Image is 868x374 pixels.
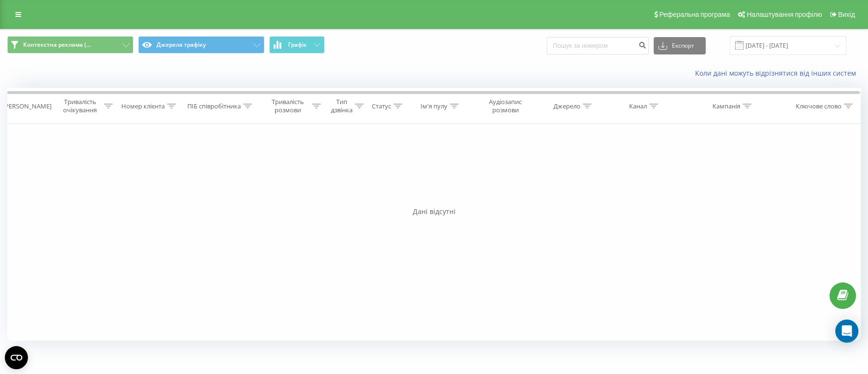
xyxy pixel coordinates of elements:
button: Графік [269,36,325,53]
div: Аудіозапис розмови [479,98,531,114]
div: Ключове слово [796,102,842,110]
div: Ім'я пулу [421,102,447,110]
div: Тривалість розмови [266,98,310,114]
span: Налаштування профілю [747,11,822,18]
div: Кампанія [712,102,740,110]
span: Графік [288,41,307,48]
span: Реферальна програма [659,11,730,18]
div: Тривалість очікування [58,98,102,114]
div: Дані відсутні [7,207,861,216]
div: Open Intercom Messenger [835,320,858,343]
button: Контекстна реклама (... [7,36,133,53]
div: Номер клієнта [121,102,165,110]
input: Пошук за номером [547,37,649,54]
span: Вихід [838,11,855,18]
div: ПІБ співробітника [187,102,241,110]
span: Контекстна реклама (... [23,41,91,49]
div: Статус [372,102,391,110]
div: [PERSON_NAME] [3,102,52,110]
button: Експорт [654,37,706,54]
div: Тип дзвінка [331,98,353,114]
a: Коли дані можуть відрізнятися вiд інших систем [695,68,861,78]
div: Джерело [553,102,580,110]
div: Канал [629,102,647,110]
button: Open CMP widget [5,346,28,369]
button: Джерела трафіку [138,36,264,53]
